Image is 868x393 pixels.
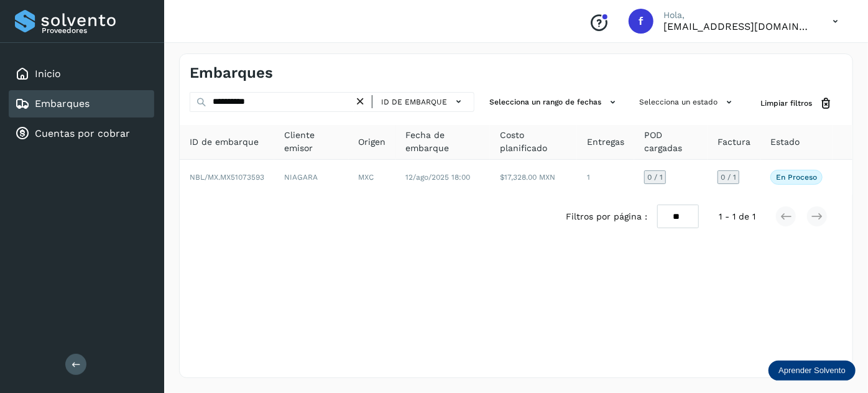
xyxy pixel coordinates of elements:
span: Filtros por página : [566,210,647,223]
span: 12/ago/2025 18:00 [406,173,471,182]
span: POD cargadas [644,129,698,155]
span: 0 / 1 [721,173,736,181]
span: Entregas [587,136,624,149]
a: Cuentas por cobrar [35,127,130,139]
span: Origen [359,136,386,149]
td: 1 [577,160,634,195]
a: Inicio [35,68,61,80]
button: Limpiar filtros [750,92,843,115]
p: Proveedores [42,26,149,35]
span: Fecha de embarque [406,129,481,155]
p: Hola, [663,10,813,21]
span: 0 / 1 [647,173,663,181]
span: Costo planificado [500,129,567,155]
p: fyc3@mexamerik.com [663,21,813,32]
div: Inicio [9,60,154,88]
div: Cuentas por cobrar [9,120,154,147]
span: NBL/MX.MX51073593 [190,173,264,182]
button: ID de embarque [377,93,469,111]
span: Cliente emisor [284,129,339,155]
span: ID de embarque [190,136,259,149]
div: Embarques [9,90,154,118]
td: MXC [349,160,396,195]
a: Embarques [35,98,90,109]
button: Selecciona un estado [634,92,741,113]
span: Limpiar filtros [760,98,812,109]
button: Selecciona un rango de fechas [484,92,624,113]
p: En proceso [776,173,817,182]
span: Estado [770,136,800,149]
td: NIAGARA [274,160,349,195]
span: ID de embarque [381,96,447,108]
p: Aprender Solvento [778,366,846,376]
td: $17,328.00 MXN [490,160,577,195]
h4: Embarques [190,64,273,82]
span: Factura [718,136,750,149]
div: Aprender Solvento [769,361,856,381]
span: 1 - 1 de 1 [719,210,755,223]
